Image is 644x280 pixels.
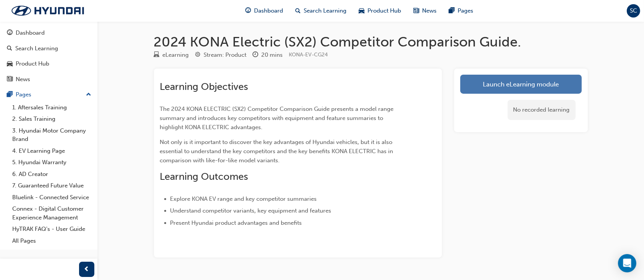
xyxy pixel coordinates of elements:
[289,3,353,19] a: search-iconSearch Learning
[86,90,91,100] span: up-icon
[7,45,12,52] span: search-icon
[3,42,94,56] a: Search Learning
[618,254,636,272] div: Open Intercom Messenger
[16,29,45,37] div: Dashboard
[9,145,94,157] a: 4. EV Learning Page
[295,6,301,16] span: search-icon
[9,235,94,247] a: All Pages
[4,3,92,19] img: Trak
[422,6,437,15] span: News
[16,90,31,99] div: Pages
[413,6,419,16] span: news-icon
[9,168,94,180] a: 6. AD Creator
[458,6,473,15] span: Pages
[627,4,640,18] button: SC
[160,81,248,93] span: Learning Objectives
[3,57,94,71] a: Product Hub
[195,52,201,59] span: target-icon
[7,91,13,98] span: pages-icon
[9,113,94,125] a: 2. Sales Training
[170,207,332,214] span: Understand competitor variants, key equipment and features
[3,24,94,88] button: DashboardSearch LearningProduct HubNews
[170,195,317,202] span: Explore KONA EV range and key competitor summaries
[353,3,407,19] a: car-iconProduct Hub
[253,52,259,59] span: clock-icon
[443,3,479,19] a: pages-iconPages
[262,51,283,59] div: 20 mins
[9,102,94,114] a: 1. Aftersales Training
[9,192,94,203] a: Bluelink - Connected Service
[7,76,13,83] span: news-icon
[304,6,346,15] span: Search Learning
[460,75,582,94] a: Launch eLearning module
[160,171,248,182] span: Learning Outcomes
[407,3,443,19] a: news-iconNews
[204,51,247,59] div: Stream: Product
[154,50,189,60] div: Type
[16,59,49,68] div: Product Hub
[9,223,94,235] a: HyTRAK FAQ's - User Guide
[9,157,94,168] a: 5. Hyundai Warranty
[449,6,455,16] span: pages-icon
[7,61,13,67] span: car-icon
[630,6,637,15] span: SC
[160,139,395,164] span: Not only is it important to discover the key advantages of Hyundai vehicles, but it is also essen...
[289,51,328,58] span: Learning resource code
[359,6,364,16] span: car-icon
[16,75,30,84] div: News
[154,34,588,50] h1: 2024 KONA Electric (SX2) Competitor Comparison Guide.
[245,6,251,16] span: guage-icon
[9,125,94,145] a: 3. Hyundai Motor Company Brand
[9,203,94,223] a: Connex - Digital Customer Experience Management
[3,88,94,102] button: Pages
[367,6,401,15] span: Product Hub
[195,50,247,60] div: Stream
[163,51,189,59] div: eLearning
[508,100,576,120] div: No recorded learning
[254,6,283,15] span: Dashboard
[170,219,302,226] span: Present Hyundai product advantages and benefits
[9,180,94,192] a: 7. Guaranteed Future Value
[160,106,395,131] span: The 2024 KONA ELECTRIC (SX2) Competitor Comparison Guide presents a model range summary and intro...
[3,72,94,86] a: News
[84,265,90,274] span: prev-icon
[15,44,58,53] div: Search Learning
[3,26,94,40] a: Dashboard
[239,3,289,19] a: guage-iconDashboard
[7,30,13,37] span: guage-icon
[253,50,283,60] div: Duration
[154,52,160,59] span: learningResourceType_ELEARNING-icon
